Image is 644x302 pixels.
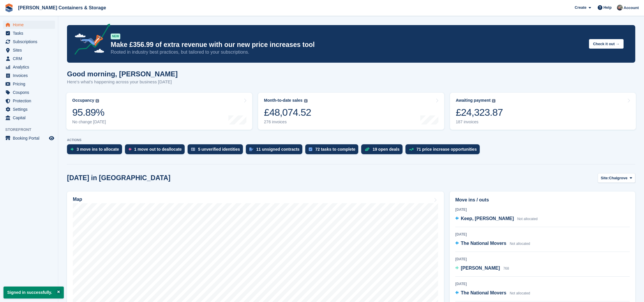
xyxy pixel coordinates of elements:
[510,291,530,295] span: Not allocated
[96,99,99,103] img: icon-info-grey-7440780725fd019a000dd9b08b2336e03edf1995a4989e88bcd33f0948082b44.svg
[67,174,170,182] h2: [DATE] in [GEOGRAPHIC_DATA]
[73,197,82,202] h2: Map
[72,106,106,118] div: 95.89%
[455,207,630,212] div: [DATE]
[3,46,55,54] a: menu
[67,144,125,157] a: 3 move ins to allocate
[13,88,48,96] span: Coupons
[450,93,636,130] a: Awaiting payment £24,323.87 187 invoices
[13,63,48,71] span: Analytics
[134,147,182,152] div: 1 move out to deallocate
[304,99,308,103] img: icon-info-grey-7440780725fd019a000dd9b08b2336e03edf1995a4989e88bcd33f0948082b44.svg
[125,144,188,157] a: 1 move out to deallocate
[3,105,55,113] a: menu
[77,147,119,152] div: 3 move ins to allocate
[305,144,361,157] a: 72 tasks to complete
[3,63,55,71] a: menu
[3,97,55,105] a: menu
[3,114,55,122] a: menu
[111,41,584,49] p: Make £356.99 of extra revenue with our new price increases tool
[601,175,609,181] span: Site:
[455,257,630,262] div: [DATE]
[188,144,246,157] a: 5 unverified identities
[417,147,477,152] div: 71 price increase opportunities
[3,71,55,80] a: menu
[13,21,48,29] span: Home
[455,240,530,247] a: The National Movers Not allocated
[510,242,530,246] span: Not allocated
[455,265,509,272] a: [PERSON_NAME] 768
[361,144,405,157] a: 19 open deals
[66,93,252,130] a: Occupancy 95.89% No change [DATE]
[461,290,506,295] span: The National Movers
[264,106,311,118] div: £48,074.52
[604,5,612,10] span: Help
[67,79,178,85] p: Here's what's happening across your business [DATE]
[315,147,355,152] div: 72 tasks to complete
[3,134,55,142] a: menu
[67,70,178,78] h1: Good morning, [PERSON_NAME]
[70,24,110,57] img: price-adjustments-announcement-icon-8257ccfd72463d97f412b2fc003d46551f7dbcb40ab6d574587a9cd5c0d94...
[492,99,495,103] img: icon-info-grey-7440780725fd019a000dd9b08b2336e03edf1995a4989e88bcd33f0948082b44.svg
[609,175,628,181] span: Chalgrove
[191,148,195,151] img: verify_identity-adf6edd0f0f0b5bbfe63781bf79b02c33cf7c696d77639b501bdc392416b5a36.svg
[455,281,630,287] div: [DATE]
[624,5,639,11] span: Account
[111,49,584,55] p: Rooted in industry best practices, but tailored to your subscriptions.
[3,88,55,96] a: menu
[111,34,120,39] div: NEW
[3,29,55,37] a: menu
[455,215,538,223] a: Keep, [PERSON_NAME] Not allocated
[456,106,503,118] div: £24,323.87
[13,80,48,88] span: Pricing
[13,55,48,63] span: CRM
[3,55,55,63] a: menu
[409,148,414,151] img: price_increase_opportunities-93ffe204e8149a01c8c9dc8f82e8f89637d9d84a8eef4429ea346261dce0b2c0.svg
[3,287,64,299] p: Signed in successfully.
[455,232,630,237] div: [DATE]
[72,120,106,124] div: No change [DATE]
[373,147,400,152] div: 19 open deals
[365,147,370,151] img: deal-1b604bf984904fb50ccaf53a9ad4b4a5d6e5aea283cecdc64d6e3604feb123c2.svg
[517,217,538,221] span: Not allocated
[5,127,58,133] span: Storefront
[456,98,491,103] div: Awaiting payment
[13,134,48,142] span: Booking Portal
[128,148,131,151] img: move_outs_to_deallocate_icon-f764333ba52eb49d3ac5e1228854f67142a1ed5810a6f6cc68b1a99e826820c5.svg
[503,266,509,271] span: 768
[13,29,48,37] span: Tasks
[249,148,253,151] img: contract_signature_icon-13c848040528278c33f63329250d36e43548de30e8caae1d1a13099fd9432cc5.svg
[455,289,530,297] a: The National Movers Not allocated
[264,98,302,103] div: Month-to-date sales
[575,5,586,10] span: Create
[589,39,624,49] button: Check it out →
[405,144,483,157] a: 71 price increase opportunities
[198,147,240,152] div: 5 unverified identities
[13,38,48,46] span: Subscriptions
[13,71,48,80] span: Invoices
[461,241,506,246] span: The National Movers
[13,105,48,113] span: Settings
[16,3,108,13] a: [PERSON_NAME] Containers & Storage
[456,120,503,124] div: 187 invoices
[5,3,13,12] img: stora-icon-8386f47178a22dfd0bd8f6a31ec36ba5ce8667c1dd55bd0f319d3a0aa187defe.svg
[461,266,500,271] span: [PERSON_NAME]
[461,216,514,221] span: Keep, [PERSON_NAME]
[13,114,48,122] span: Capital
[67,138,635,142] p: ACTIONS
[598,173,636,183] button: Site: Chalgrove
[258,93,444,130] a: Month-to-date sales £48,074.52 276 invoices
[617,5,623,10] img: Adam Greenhalgh
[13,46,48,54] span: Sites
[256,147,300,152] div: 11 unsigned contracts
[309,148,312,151] img: task-75834270c22a3079a89374b754ae025e5fb1db73e45f91037f5363f120a921f8.svg
[72,98,94,103] div: Occupancy
[264,120,311,124] div: 276 invoices
[3,38,55,46] a: menu
[246,144,306,157] a: 11 unsigned contracts
[3,21,55,29] a: menu
[455,196,630,203] h2: Move ins / outs
[3,80,55,88] a: menu
[48,135,55,142] a: Preview store
[70,148,74,151] img: move_ins_to_allocate_icon-fdf77a2bb77ea45bf5b3d319d69a93e2d87916cf1d5bf7949dd705db3b84f3ca.svg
